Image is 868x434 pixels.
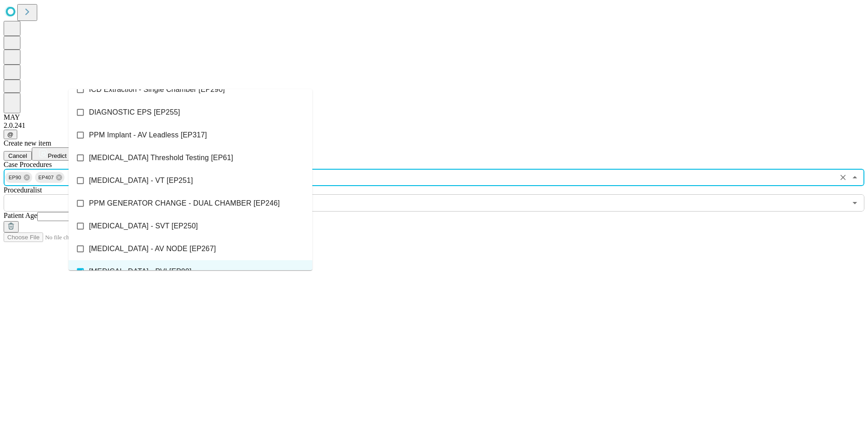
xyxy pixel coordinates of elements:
span: DIAGNOSTIC EPS [EP255] [89,107,180,118]
div: MAY [4,113,864,121]
span: ICD Extraction - Single Chamber [EP290] [89,84,225,95]
span: Create new item [4,139,51,147]
span: [MEDICAL_DATA] - PVI [EP90] [89,266,192,277]
span: Scheduled Procedure [4,161,52,168]
span: [MEDICAL_DATA] - SVT [EP250] [89,221,198,232]
button: Predict [32,147,74,161]
button: Close [848,171,861,184]
span: Patient Age [4,212,37,219]
button: @ [4,130,17,139]
span: Proceduralist [4,186,42,194]
div: 2.0.241 [4,121,864,130]
span: [MEDICAL_DATA] - VT [EP251] [89,175,193,186]
span: EP407 [35,172,58,183]
span: Predict [48,152,66,159]
button: Open [848,197,861,209]
span: PPM GENERATOR CHANGE - DUAL CHAMBER [EP246] [89,198,280,209]
button: Cancel [4,151,32,161]
span: EP90 [5,172,25,183]
span: PPM Implant - AV Leadless [EP317] [89,130,207,141]
button: Clear [837,171,849,184]
span: @ [7,131,14,138]
div: EP407 [35,172,65,183]
span: Cancel [8,152,27,159]
span: [MEDICAL_DATA] Threshold Testing [EP61] [89,152,233,163]
span: [MEDICAL_DATA] - AV NODE [EP267] [89,243,216,254]
div: EP90 [5,172,32,183]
